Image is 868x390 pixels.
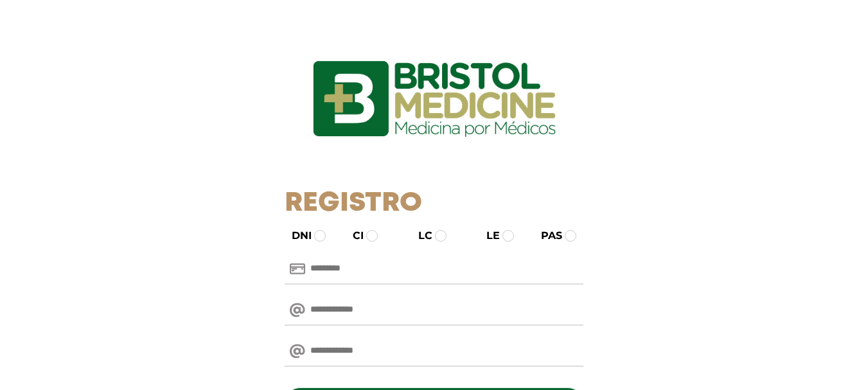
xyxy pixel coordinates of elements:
[285,188,583,220] h1: Registro
[529,228,562,244] label: PAS
[280,228,312,244] label: DNI
[475,228,500,244] label: LE
[261,15,608,182] img: logo_ingresarbristol.jpg
[341,228,364,244] label: CI
[407,228,432,244] label: LC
